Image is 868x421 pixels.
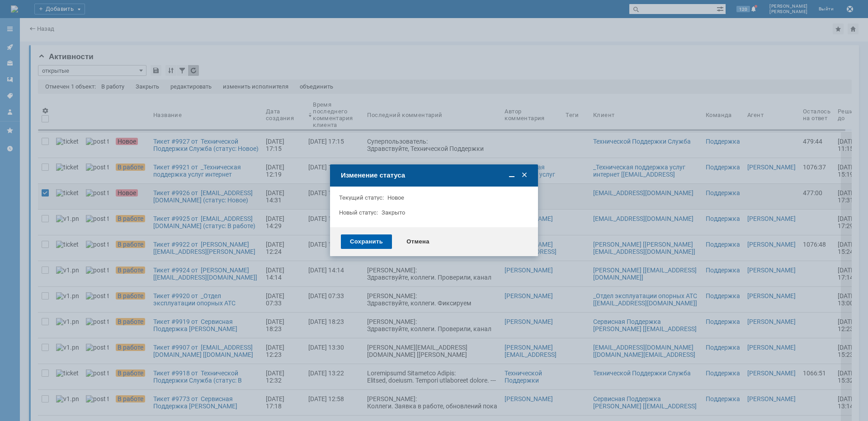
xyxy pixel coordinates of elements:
span: Закрыть [520,171,529,180]
div: Изменение статуса [341,171,529,179]
span: Свернуть (Ctrl + M) [507,171,516,180]
span: Закрыто [382,209,405,216]
label: Новый статус: [339,209,378,216]
label: Текущий статус: [339,194,384,201]
span: Новое [387,194,404,201]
